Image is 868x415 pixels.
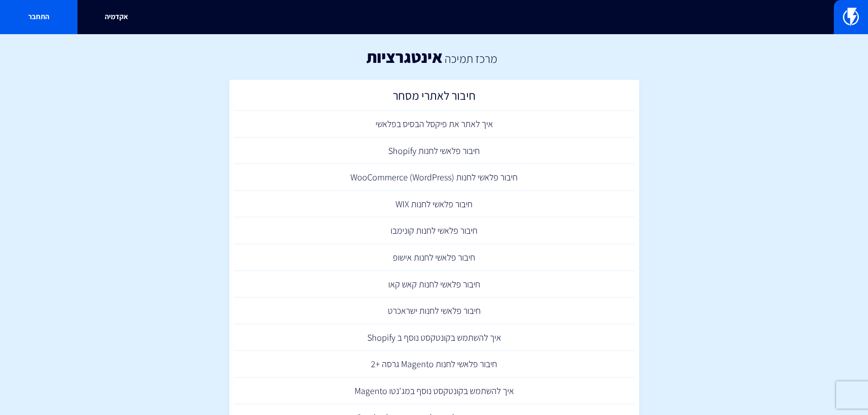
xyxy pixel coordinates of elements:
a: מרכז תמיכה [445,51,497,66]
input: חיפוש מהיר... [229,7,639,28]
a: חיבור פלאשי לחנות קאש קאו [234,271,635,298]
h1: אינטגרציות [366,48,442,66]
a: חיבור לאתרי מסחר [234,84,635,111]
a: חיבור פלאשי לחנות קונימבו [234,217,635,244]
h2: חיבור לאתרי מסחר [238,89,630,107]
a: חיבור פלאשי לחנות ישראכרט [234,297,635,324]
a: חיבור פלאשי לחנות אישופ [234,244,635,271]
a: חיבור פלאשי לחנות WIX [234,191,635,218]
a: איך להשתמש בקונטקסט נוסף במג'נטו Magento [234,378,635,405]
a: חיבור פלאשי לחנות (WooCommerce (WordPress [234,164,635,191]
a: חיבור פלאשי לחנות Shopify [234,138,635,164]
a: חיבור פלאשי לחנות Magento גרסה +2 [234,351,635,378]
a: איך לאתר את פיקסל הבסיס בפלאשי [234,111,635,138]
a: איך להשתמש בקונטקסט נוסף ב Shopify [234,324,635,351]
